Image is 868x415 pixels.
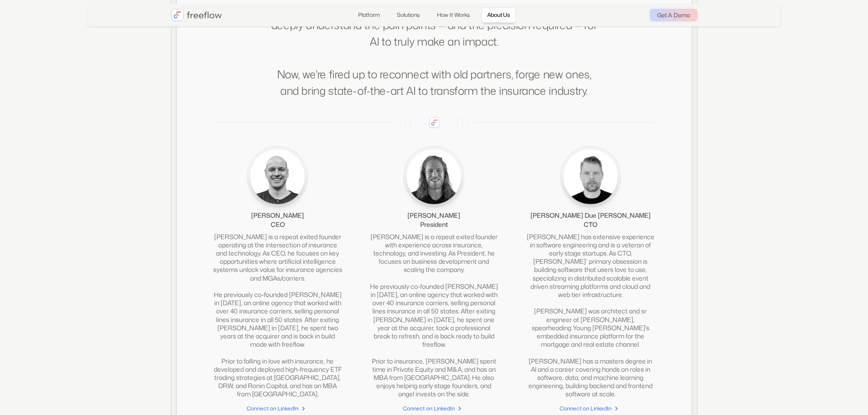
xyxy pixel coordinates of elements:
div: CEO [271,220,285,229]
div: [PERSON_NAME] Due [PERSON_NAME] [530,211,651,220]
a: Connect on LinkedIn [526,404,655,414]
a: Connect on LinkedIn [213,404,342,414]
div: Connect on LinkedIn [560,404,611,413]
a: Platform [352,7,385,23]
div: CTO [584,220,597,229]
a: Solutions [391,7,426,23]
a: Connect on LinkedIn [370,404,498,414]
a: How It Works [431,7,476,23]
div: [PERSON_NAME] has extensive experience in software engineering and is a veteran of early stage st... [526,233,655,399]
div: Connect on LinkedIn [403,404,455,413]
div: [PERSON_NAME] [251,211,304,220]
div: [PERSON_NAME] is a repeat exited founder with experience across insurance, technology, and invest... [370,233,498,399]
a: About Us [481,7,516,23]
div: [PERSON_NAME] [407,211,460,220]
a: Get A Demo [650,9,698,21]
div: [PERSON_NAME] is a repeat exited founder operating at the intersection of insurance and technolog... [213,233,342,399]
div: President [420,220,448,229]
div: Connect on LinkedIn [247,404,298,413]
a: home [171,9,222,21]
